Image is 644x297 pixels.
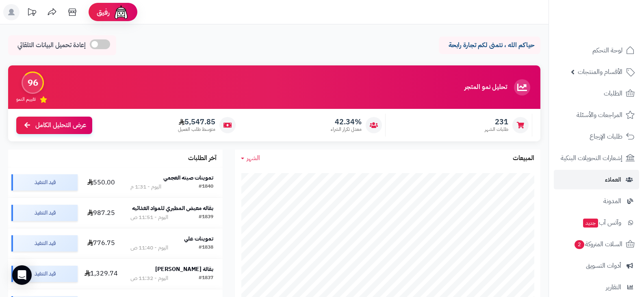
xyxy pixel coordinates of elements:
[12,265,32,285] div: Open Intercom Messenger
[589,17,636,34] img: logo-2.png
[199,244,213,252] div: #1838
[247,153,260,163] span: الشهر
[35,121,86,130] span: عرض التحليل الكامل
[578,66,622,78] span: الأقسام والمنتجات
[155,265,213,273] strong: بقالة [PERSON_NAME]
[583,219,598,228] span: جديد
[199,183,213,191] div: #1840
[331,126,362,133] span: معدل تكرار الشراء
[178,126,215,133] span: متوسط طلب العميل
[199,213,213,221] div: #1839
[554,256,639,275] a: أدوات التسويق
[603,195,621,207] span: المدونة
[554,277,639,297] a: التقارير
[554,213,639,232] a: وآتس آبجديد
[130,213,168,221] div: اليوم - 11:51 ص
[16,96,36,103] span: تقييم النمو
[485,117,508,126] span: 231
[485,126,508,133] span: طلبات الشهر
[582,217,621,228] span: وآتس آب
[17,41,86,50] span: إعادة تحميل البيانات التلقائي
[586,260,621,271] span: أدوات التسويق
[81,167,121,197] td: 550.00
[22,4,42,22] a: تحديثات المنصة
[81,228,121,258] td: 776.75
[554,148,639,168] a: إشعارات التحويلات البنكية
[188,155,217,162] h3: آخر الطلبات
[130,183,161,191] div: اليوم - 1:31 م
[554,127,639,146] a: طلبات الإرجاع
[178,117,215,126] span: 5,547.85
[132,204,213,212] strong: بقاله معيض المطيري للمواد الغذائيه
[554,234,639,254] a: السلات المتروكة2
[590,131,622,142] span: طلبات الإرجاع
[130,244,168,252] div: اليوم - 11:40 ص
[605,174,621,185] span: العملاء
[113,4,129,20] img: ai-face.png
[331,117,362,126] span: 42.34%
[81,198,121,228] td: 987.25
[561,152,622,164] span: إشعارات التحويلات البنكية
[184,234,213,243] strong: تموينات علي
[592,45,622,56] span: لوحة التحكم
[554,191,639,211] a: المدونة
[16,117,92,134] a: عرض التحليل الكامل
[130,274,168,282] div: اليوم - 11:32 ص
[11,266,78,282] div: قيد التنفيذ
[606,282,621,293] span: التقارير
[11,205,78,221] div: قيد التنفيذ
[577,109,622,121] span: المراجعات والأسئلة
[81,259,121,289] td: 1,329.74
[574,238,622,250] span: السلات المتروكة
[575,240,585,249] span: 2
[241,154,260,163] a: الشهر
[11,235,78,251] div: قيد التنفيذ
[554,170,639,189] a: العملاء
[97,7,110,17] span: رفيق
[163,173,213,182] strong: تموينات صيته العجمي
[513,155,534,162] h3: المبيعات
[11,174,78,191] div: قيد التنفيذ
[464,84,507,91] h3: تحليل نمو المتجر
[554,105,639,125] a: المراجعات والأسئلة
[199,274,213,282] div: #1837
[604,88,622,99] span: الطلبات
[554,41,639,60] a: لوحة التحكم
[445,41,534,50] p: حياكم الله ، نتمنى لكم تجارة رابحة
[554,84,639,103] a: الطلبات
